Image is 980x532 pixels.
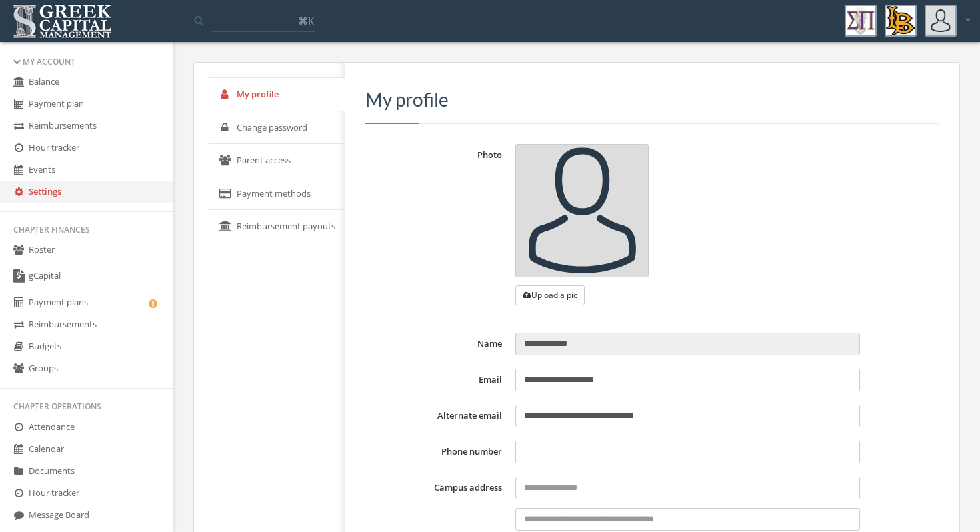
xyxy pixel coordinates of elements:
h3: My profile [365,89,939,110]
label: Email [365,369,509,391]
label: Campus address [365,477,509,531]
a: Change password [209,111,345,145]
a: Parent access [209,144,345,177]
a: My profile [209,78,345,111]
label: Alternate email [365,405,509,427]
div: My Account [13,56,160,67]
label: Phone number [365,441,509,463]
button: Upload a pic [515,285,585,305]
a: Payment methods [209,177,345,211]
span: ⌘K [298,14,314,27]
label: Photo [365,144,509,305]
a: Reimbursement payouts [209,210,345,243]
label: Name [365,333,509,355]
